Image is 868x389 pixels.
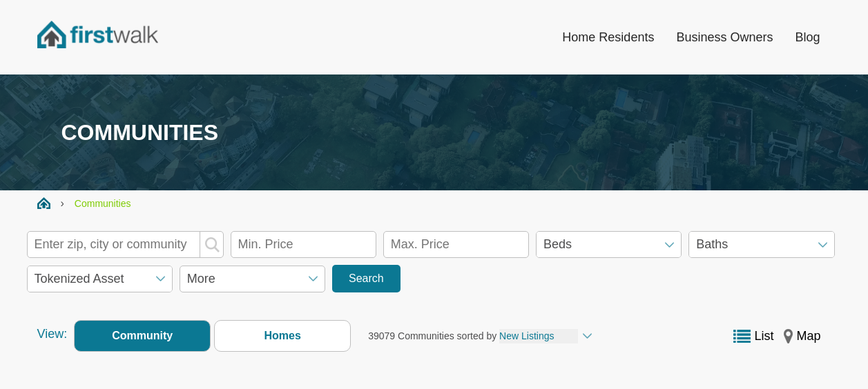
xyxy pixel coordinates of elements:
span: More [180,266,325,292]
span: View: [37,325,68,343]
a: Blog [784,22,831,52]
button: Search [332,265,401,292]
input: Min. Price [231,231,376,258]
a: Home Residents [551,22,665,52]
img: FirstWalk [37,21,158,48]
button: Map [780,327,824,346]
button: List [730,327,777,346]
label: Community [74,320,211,352]
a: Communities [75,198,131,209]
span: 39079 Communities sorted by [368,330,496,341]
input: Max. Price [383,231,529,258]
a: Business Owners [665,22,784,52]
span: Map [796,329,820,343]
span: List [754,329,773,343]
label: Homes [214,320,351,352]
h1: Communities [37,119,831,146]
input: Enter zip, city or community [27,231,224,258]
